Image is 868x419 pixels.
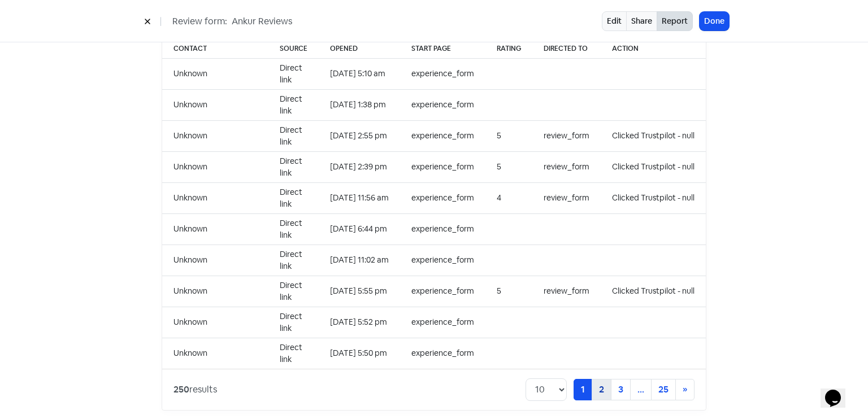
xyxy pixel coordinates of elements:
td: Unknown [162,245,268,276]
a: 25 [651,379,676,400]
td: Direct link [268,276,319,307]
td: Unknown [162,89,268,120]
td: Direct link [268,58,319,89]
td: experience_form [400,213,485,245]
td: [DATE] 5:55 pm [319,276,400,307]
a: 2 [592,379,611,400]
td: review_form [532,120,601,151]
td: [DATE] 5:52 pm [319,307,400,338]
td: [DATE] 2:55 pm [319,120,400,151]
td: experience_form [400,151,485,182]
td: [DATE] 11:02 am [319,245,400,276]
td: [DATE] 2:39 pm [319,151,400,182]
td: 5 [485,120,532,151]
td: Unknown [162,182,268,213]
td: experience_form [400,245,485,276]
th: Directed to [532,39,601,59]
strong: 250 [173,383,189,395]
td: Direct link [268,245,319,276]
span: » [683,383,687,395]
td: Direct link [268,120,319,151]
td: [DATE] 5:50 pm [319,338,400,369]
button: Report [657,11,693,31]
a: ... [630,379,652,400]
th: Action [601,39,706,59]
td: experience_form [400,182,485,213]
td: Unknown [162,276,268,307]
td: review_form [532,182,601,213]
td: [DATE] 5:10 am [319,58,400,89]
td: [DATE] 11:56 am [319,182,400,213]
td: experience_form [400,276,485,307]
td: Unknown [162,151,268,182]
td: 5 [485,151,532,182]
td: Unknown [162,120,268,151]
td: Direct link [268,213,319,245]
td: Direct link [268,89,319,120]
td: 5 [485,276,532,307]
td: experience_form [400,89,485,120]
th: Opened [319,39,400,59]
td: Unknown [162,58,268,89]
td: [DATE] 6:44 pm [319,213,400,245]
div: results [173,383,217,396]
td: experience_form [400,307,485,338]
td: Unknown [162,213,268,245]
td: Clicked Trustpilot - null [601,120,706,151]
td: experience_form [400,338,485,369]
td: Direct link [268,182,319,213]
button: Done [700,12,729,30]
th: Start page [400,39,485,59]
td: Direct link [268,151,319,182]
a: Edit [602,11,627,31]
td: experience_form [400,120,485,151]
a: Share [626,11,657,31]
td: experience_form [400,58,485,89]
td: Clicked Trustpilot - null [601,151,706,182]
td: Unknown [162,307,268,338]
td: Clicked Trustpilot - null [601,276,706,307]
iframe: chat widget [821,374,857,408]
td: 4 [485,182,532,213]
td: Direct link [268,307,319,338]
td: review_form [532,151,601,182]
th: Rating [485,39,532,59]
a: Next [675,379,695,400]
td: [DATE] 1:38 pm [319,89,400,120]
span: Review form: [172,15,227,28]
a: 1 [574,379,592,400]
td: Clicked Trustpilot - null [601,182,706,213]
td: Unknown [162,338,268,369]
td: Direct link [268,338,319,369]
td: review_form [532,276,601,307]
a: 3 [611,379,631,400]
th: Source [268,39,319,59]
th: Contact [162,39,268,59]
